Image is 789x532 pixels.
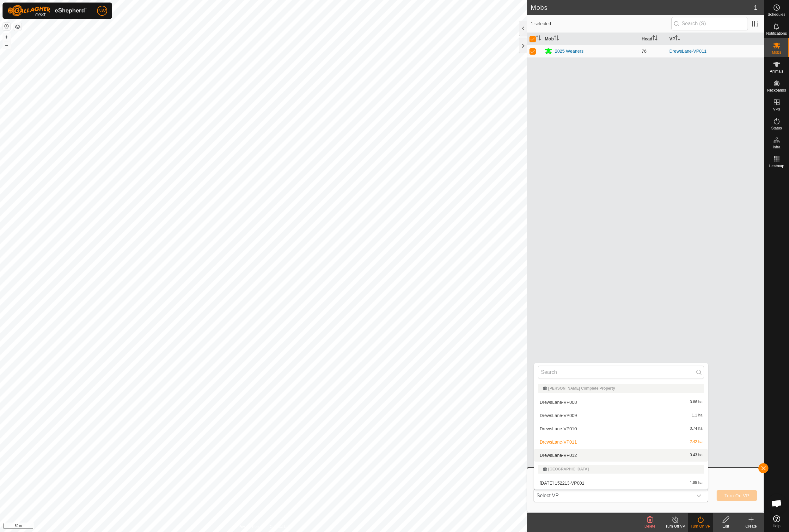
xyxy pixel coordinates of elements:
[652,36,657,41] p-sorticon: Activate to sort
[540,413,577,418] span: DrewsLane-VP009
[770,69,783,73] span: Animals
[690,400,702,404] span: 0.86 ha
[773,107,780,111] span: VPs
[534,381,708,489] ul: Option List
[534,422,708,435] li: DrewsLane-VP010
[642,49,647,54] span: 76
[543,386,699,390] div: [PERSON_NAME] Complete Property
[663,523,688,529] div: Turn Off VP
[725,493,749,498] span: Turn On VP
[772,51,781,54] span: Mobs
[767,88,786,92] span: Neckbands
[675,36,680,41] p-sorticon: Activate to sort
[14,23,21,31] button: Map Layers
[690,427,702,431] span: 0.74 ha
[693,489,705,502] div: dropdown trigger
[543,467,699,471] div: [GEOGRAPHIC_DATA]
[534,489,692,502] span: Select VP
[270,524,288,529] a: Contact Us
[754,3,757,12] span: 1
[766,32,787,35] span: Notifications
[767,494,786,513] div: Open chat
[540,427,577,431] span: DrewsLane-VP010
[692,413,702,418] span: 1.1 ha
[717,490,757,501] button: Turn On VP
[768,13,785,16] span: Schedules
[3,41,10,49] button: –
[554,36,559,41] p-sorticon: Activate to sort
[540,440,577,444] span: DrewsLane-VP011
[555,48,584,55] div: 2025 Weaners
[540,453,577,457] span: DrewsLane-VP012
[239,524,262,529] a: Privacy Policy
[690,440,702,444] span: 2.42 ha
[540,481,584,485] span: [DATE] 152213-VP001
[690,453,702,457] span: 3.43 ha
[3,33,10,41] button: +
[534,436,708,448] li: DrewsLane-VP011
[769,164,784,168] span: Heatmap
[8,5,87,16] img: Gallagher Logo
[688,523,713,529] div: Turn On VP
[645,524,656,529] span: Delete
[542,33,639,45] th: Mob
[531,4,754,11] h2: Mobs
[773,145,780,149] span: Infra
[690,481,702,485] span: 1.85 ha
[671,17,748,30] input: Search (S)
[738,523,764,529] div: Create
[667,33,764,45] th: VP
[534,409,708,422] li: DrewsLane-VP009
[771,126,782,130] span: Status
[534,477,708,489] li: 2025-08-31 152213-VP001
[540,400,577,404] span: DrewsLane-VP008
[534,396,708,409] li: DrewsLane-VP008
[773,524,780,528] span: Help
[713,523,738,529] div: Edit
[3,23,10,30] button: Reset Map
[534,449,708,462] li: DrewsLane-VP012
[670,49,707,54] a: DrewsLane-VP011
[536,36,541,41] p-sorticon: Activate to sort
[531,21,671,27] span: 1 selected
[538,366,704,379] input: Search
[764,513,789,530] a: Help
[639,33,667,45] th: Head
[98,8,106,14] span: NW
